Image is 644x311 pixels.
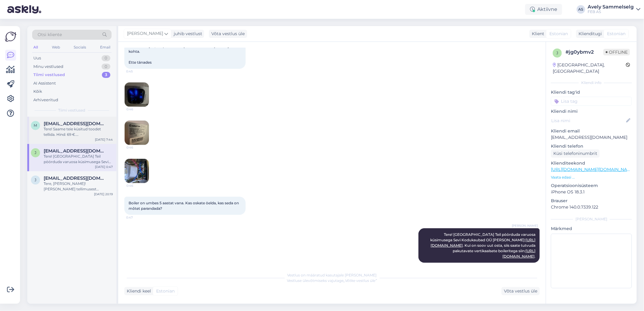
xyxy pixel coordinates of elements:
[512,223,538,228] span: [PERSON_NAME]
[33,89,42,95] div: Kõik
[125,82,149,107] img: Attachment
[515,263,538,268] span: 8:08
[44,148,107,154] span: jaanikaju@gmail.com
[551,226,632,232] p: Märkmed
[59,108,86,113] span: Tiimi vestlused
[501,287,540,295] div: Võta vestlus üle
[551,167,635,172] a: [URL][DOMAIN_NAME][DOMAIN_NAME]
[551,198,632,204] p: Brauser
[525,4,562,15] div: Aktiivne
[72,43,87,51] div: Socials
[33,55,41,61] div: Uus
[551,108,632,115] p: Kliendi nimi
[549,31,568,37] span: Estonian
[551,204,632,210] p: Chrome 140.0.7339.122
[556,51,558,55] span: j
[171,31,202,37] div: juhib vestlust
[33,64,63,70] div: Minu vestlused
[44,126,113,137] div: Tere! Saame teie küsitud toodet tellida. Hind: 69 €. [GEOGRAPHIC_DATA] on kuskil 2 nädalat. Kui s...
[125,159,149,183] img: Attachment
[32,43,39,51] div: All
[551,128,632,134] p: Kliendi email
[529,31,544,37] div: Klient
[129,201,240,211] span: Boiler on umbes 5 aastat vana. Kas oskate öelda, kas seda on mõtet parandada?
[126,145,149,150] span: 0:46
[35,178,36,182] span: j
[156,288,175,294] span: Estonian
[588,5,640,14] a: Avely SammelselgFEB AS
[44,154,113,165] div: Tere! [GEOGRAPHIC_DATA] Teil pöörduda varuosa küsimusega Sevi Kodukaubad OÜ [PERSON_NAME]: [URL][...
[287,273,377,277] span: Vestlus on määratud kasutajale [PERSON_NAME]
[551,97,632,106] input: Lisa tag
[551,134,632,141] p: [EMAIL_ADDRESS][DOMAIN_NAME]
[33,72,65,78] div: Tiimi vestlused
[551,182,632,189] p: Operatsioonisüsteem
[33,97,58,103] div: Arhiveeritud
[344,278,377,283] i: „Võtke vestlus üle”
[44,121,107,126] span: marialeier@gmail.com
[551,175,632,180] p: Vaata edasi ...
[126,107,149,112] span: 0:46
[287,278,377,283] span: Vestluse ülevõtmiseks vajutage
[102,64,110,70] div: 0
[126,69,149,74] span: 0:45
[99,43,112,51] div: Email
[126,215,149,220] span: 0:47
[551,149,600,158] div: Küsi telefoninumbrit
[551,216,632,222] div: [PERSON_NAME]
[607,31,626,37] span: Estonian
[95,137,113,142] div: [DATE] 7:44
[94,192,113,196] div: [DATE] 20:19
[553,62,626,75] div: [GEOGRAPHIC_DATA], [GEOGRAPHIC_DATA]
[44,181,113,192] div: Tere, [PERSON_NAME]! [PERSON_NAME] tellimusest eemaldada 5 termomootorit. Informeerin, et esimene...
[125,121,149,145] img: Attachment
[588,5,634,9] div: Avely Sammelselg
[102,72,110,78] div: 3
[126,183,149,188] span: 0:46
[577,5,585,14] div: AS
[209,30,247,38] div: Võta vestlus üle
[576,31,602,37] div: Klienditugi
[95,165,113,169] div: [DATE] 0:47
[551,160,632,166] p: Klienditeekond
[127,30,163,37] span: [PERSON_NAME]
[34,123,37,128] span: m
[551,143,632,149] p: Kliendi telefon
[551,189,632,195] p: iPhone OS 18.3.1
[565,48,603,56] div: # jg0ybmv2
[102,55,110,61] div: 0
[38,32,62,38] span: Otsi kliente
[35,150,36,155] span: j
[603,49,630,55] span: Offline
[124,288,151,294] div: Kliendi keel
[551,117,625,124] input: Lisa nimi
[51,43,61,51] div: Web
[551,80,632,85] div: Kliendi info
[551,89,632,95] p: Kliendi tag'id
[588,9,634,14] div: FEB AS
[5,31,16,42] img: Askly Logo
[430,232,536,259] span: Tere! [GEOGRAPHIC_DATA] Teil pöörduda varuosa küsimusega Sevi Kodukaubad OÜ [PERSON_NAME]: . Kui ...
[33,80,56,86] div: AI Assistent
[44,176,107,181] span: johanneshelm1984@hotmail.com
